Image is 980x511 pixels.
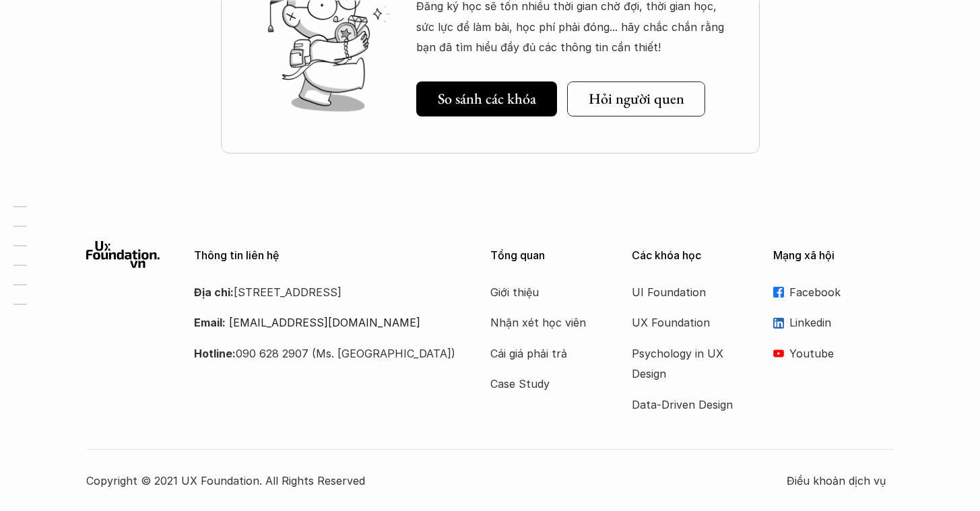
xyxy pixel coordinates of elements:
[416,81,557,116] a: So sánh các khóa
[490,282,598,302] a: Giới thiệu
[789,343,894,364] p: Youtube
[632,282,740,302] a: UI Foundation
[194,316,226,329] strong: Email:
[490,249,612,262] p: Tổng quan
[438,90,536,108] h5: So sánh các khóa
[229,316,420,329] a: [EMAIL_ADDRESS][DOMAIN_NAME]
[773,343,894,364] a: Youtube
[194,282,457,302] p: [STREET_ADDRESS]
[194,285,234,299] strong: Địa chỉ:
[589,90,684,108] h5: Hỏi người quen
[632,343,740,384] a: Psychology in UX Design
[194,249,457,262] p: Thông tin liên hệ
[490,343,598,364] a: Cái giá phải trả
[773,249,894,262] p: Mạng xã hội
[490,374,598,394] a: Case Study
[632,312,740,333] a: UX Foundation
[787,471,894,491] a: Điều khoản dịch vụ
[632,249,753,262] p: Các khóa học
[490,312,598,333] a: Nhận xét học viên
[789,312,894,333] p: Linkedin
[632,395,740,415] a: Data-Driven Design
[773,282,894,302] a: Facebook
[789,282,894,302] p: Facebook
[194,343,457,364] p: 090 628 2907 (Ms. [GEOGRAPHIC_DATA])
[86,471,787,491] p: Copyright © 2021 UX Foundation. All Rights Reserved
[773,312,894,333] a: Linkedin
[194,347,236,360] strong: Hotline:
[567,81,705,116] a: Hỏi người quen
